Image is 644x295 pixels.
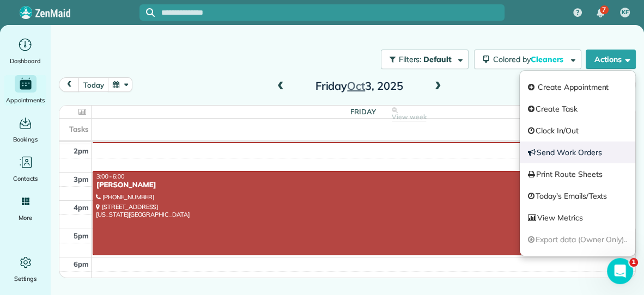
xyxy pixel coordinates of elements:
[74,203,89,212] span: 4pm
[78,77,108,92] button: today
[474,50,581,69] button: Colored byCleaners
[531,54,566,64] span: Cleaners
[4,153,46,184] a: Contacts
[602,5,606,14] span: 7
[19,212,32,223] span: More
[10,56,41,66] span: Dashboard
[13,173,38,184] span: Contacts
[607,258,633,284] iframe: Intercom live chat
[520,185,635,207] a: Today's Emails/Texts
[74,260,89,268] span: 6pm
[13,134,38,145] span: Bookings
[96,173,125,180] span: 3:00 - 6:00
[69,125,89,133] span: Tasks
[629,258,638,267] span: 1
[14,273,37,284] span: Settings
[493,54,567,64] span: Colored by
[139,8,155,17] button: Focus search
[423,54,452,64] span: Default
[4,254,46,284] a: Settings
[291,80,427,92] h2: Friday 3, 2025
[74,146,89,155] span: 2pm
[586,50,636,69] button: Actions
[589,1,612,25] div: 7 unread notifications
[4,75,46,106] a: Appointments
[74,231,89,240] span: 5pm
[59,77,80,92] button: prev
[74,175,89,183] span: 3pm
[520,163,635,185] a: Print Route Sheets
[622,8,629,17] span: KF
[375,50,469,69] a: Filters: Default
[350,107,376,116] span: Friday
[520,98,635,120] a: Create Task
[4,36,46,66] a: Dashboard
[96,181,618,190] div: [PERSON_NAME]
[520,76,635,98] a: Create Appointment
[6,95,45,106] span: Appointments
[4,114,46,145] a: Bookings
[347,79,365,93] span: Oct
[520,207,635,229] a: View Metrics
[520,142,635,163] a: Send Work Orders
[146,8,155,17] svg: Focus search
[399,54,422,64] span: Filters:
[392,113,427,121] span: View week
[381,50,469,69] button: Filters: Default
[520,120,635,142] a: Clock In/Out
